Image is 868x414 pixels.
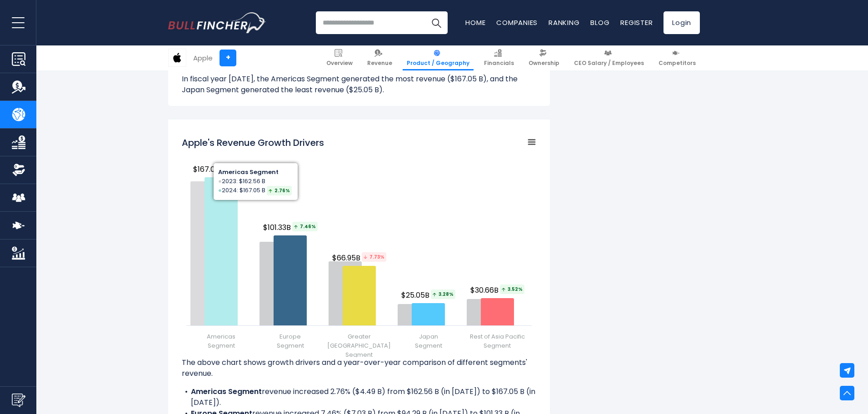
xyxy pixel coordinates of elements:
[12,163,25,177] img: Ownership
[168,12,266,33] a: Go to homepage
[496,18,538,27] a: Companies
[193,164,252,175] span: $167.05B
[326,332,392,359] span: Greater [GEOGRAPHIC_DATA] Segment
[332,252,388,264] span: $66.95B
[663,11,700,34] a: Login
[415,332,442,350] span: Japan Segment
[219,50,236,66] a: +
[263,222,319,233] span: $101.33B
[407,60,469,67] span: Product / Geography
[193,53,213,63] div: Apple
[590,18,609,27] a: Blog
[401,289,457,301] span: $25.05B
[169,49,186,66] img: AAPL logo
[182,386,536,408] li: revenue increased 2.76% ($4.49 B) from $162.56 B (in [DATE]) to $167.05 B (in [DATE]).
[465,18,485,27] a: Home
[484,60,514,67] span: Financials
[225,164,250,173] span: 2.76%
[292,222,318,231] span: 7.46%
[658,60,696,67] span: Competitors
[620,18,653,27] a: Register
[570,45,648,70] a: CEO Salary / Employees
[574,60,644,67] span: CEO Salary / Employees
[425,11,448,34] button: Search
[326,60,353,67] span: Overview
[470,284,526,296] span: $30.66B
[182,357,536,379] p: The above chart shows growth drivers and a year-over-year comparison of different segments' revenue.
[549,18,579,27] a: Ranking
[464,332,530,350] span: Rest of Asia Pacific Segment
[322,45,357,70] a: Overview
[182,74,536,95] p: In fiscal year [DATE], the Americas Segment generated the most revenue ($167.05 B), and the Japan...
[363,45,396,70] a: Revenue
[207,332,235,350] span: Americas Segment
[500,284,524,294] span: 3.52%
[431,289,455,299] span: 3.28%
[182,136,324,150] h2: Apple's Revenue Growth Drivers
[191,386,262,397] b: Americas Segment
[524,45,564,70] a: Ownership
[403,45,474,70] a: Product / Geography
[654,45,700,70] a: Competitors
[367,60,392,67] span: Revenue
[529,60,559,67] span: Ownership
[480,45,518,70] a: Financials
[182,130,536,357] svg: Apple's Revenue Growth Drivers
[168,12,266,33] img: Bullfincher logo
[362,252,386,262] span: 7.73%
[277,332,304,350] span: Europe Segment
